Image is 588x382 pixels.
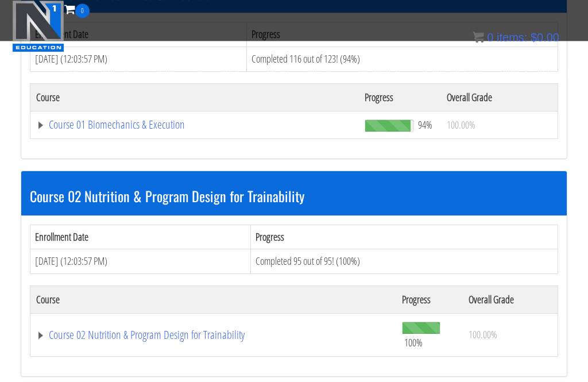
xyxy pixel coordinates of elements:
[490,52,579,92] a: Terms & Conditions
[473,31,559,44] a: 0 items: $0.00
[52,52,87,92] a: Certs
[12,1,64,52] img: n1-education
[30,189,558,204] h3: Course 02 Nutrition & Program Design for Trainability
[298,52,349,92] a: Why N1?
[412,52,490,92] a: Trainer Directory
[441,84,558,111] th: Overall Grade
[463,314,558,357] td: 100.00%
[418,119,432,132] span: 94%
[531,31,537,44] span: $
[144,52,185,92] a: Events
[251,250,558,275] td: Completed 95 out of 95! (100%)
[254,52,298,92] a: Contact
[531,31,559,44] bdi: 0.00
[487,31,493,44] span: 0
[30,286,396,314] th: Course
[404,337,423,349] span: 100%
[497,31,527,44] span: items:
[87,52,144,92] a: Course List
[441,111,558,139] td: 100.00%
[64,1,90,17] a: 0
[75,4,90,18] span: 0
[30,250,251,275] td: [DATE] (12:03:57 PM)
[473,32,484,43] img: icon11.png
[463,286,558,314] th: Overall Grade
[349,52,412,92] a: Testimonials
[396,286,463,314] th: Progress
[185,52,254,92] a: FREE Course
[30,84,359,111] th: Course
[251,225,558,250] th: Progress
[36,330,390,341] a: Course 02 Nutrition & Program Design for Trainability
[359,84,441,111] th: Progress
[36,119,353,131] a: Course 01 Biomechanics & Execution
[30,47,247,72] td: [DATE] (12:03:57 PM)
[30,225,251,250] th: Enrollment Date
